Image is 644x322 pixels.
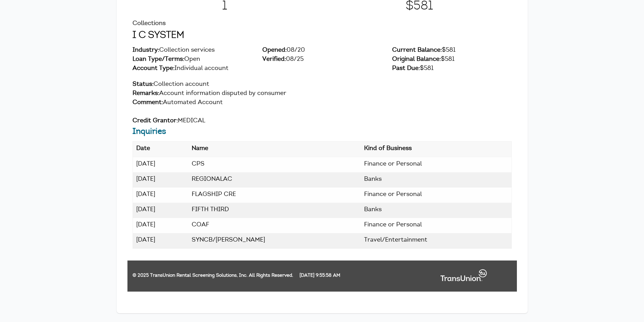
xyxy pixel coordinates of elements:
td: Date [133,233,188,249]
td: Name [188,188,361,203]
span: Verified: [262,56,286,63]
span: Opened: [262,47,287,53]
span: Credit Grantor: [133,118,178,124]
span: [DATE] 9:55:58 AM [300,273,340,278]
h2: I C SYSTEM [133,28,512,43]
h3: Inquiries [133,126,512,138]
span: Industry: [133,47,159,53]
div: Collection account [133,80,512,89]
span: © 2025 TransUnion Rental Screening Solutions, Inc. All Rights Reserved. [133,272,293,279]
td: Name [188,172,361,188]
div: 08/25 [262,55,382,64]
td: Kind of Business [361,188,511,203]
div: Individual account [133,64,252,73]
td: Kind of Business [361,218,511,233]
span: Comment: [133,100,163,106]
h4: Collections [133,21,512,27]
span: Account Type: [133,66,174,72]
td: Kind of Business [361,172,511,188]
div: Account information disputed by consumer [133,89,512,98]
td: Date [133,157,188,172]
td: Kind of Business [361,233,511,249]
div: Collection services [133,46,252,55]
th: Date [133,141,188,157]
th: Kind of Business [361,141,511,157]
div: Automated Account [133,98,512,117]
td: Date [133,172,188,188]
div: $581 [392,64,512,73]
div: 08/20 [262,46,382,55]
span: Status: [133,81,153,88]
th: Name [188,141,361,157]
td: Name [188,157,361,172]
div: Open [133,55,252,64]
td: Kind of Business [361,157,511,172]
span: Original Balance: [392,56,441,63]
td: Date [133,203,188,218]
span: Remarks: [133,91,159,97]
div: MEDICAL [133,117,512,126]
td: Date [133,218,188,233]
div: $581 [392,46,512,55]
td: Name [188,233,361,249]
span: Current Balance: [392,47,442,53]
td: Kind of Business [361,203,511,218]
td: Name [188,218,361,233]
span: Loan Type/Terms: [133,56,184,63]
td: Date [133,188,188,203]
td: Name [188,203,361,218]
div: $581 [392,55,512,64]
span: Past Due: [392,66,420,72]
